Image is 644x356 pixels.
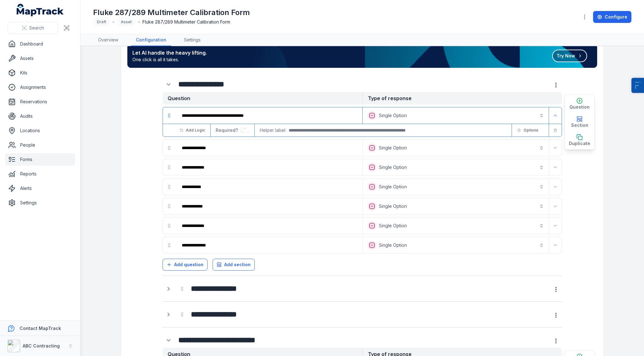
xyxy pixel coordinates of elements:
svg: drag [180,312,185,317]
button: Expand [550,162,560,172]
button: more-detail [550,335,562,347]
button: Expand [550,143,560,153]
a: Locations [5,124,75,137]
button: Single Option [364,238,547,252]
div: :r68:-form-item-label [163,283,188,295]
svg: drag [167,184,172,189]
button: Expand [163,334,175,346]
a: Assignments [5,81,75,94]
button: Single Option [364,219,547,233]
button: Expand [550,182,560,192]
button: Single Option [364,180,547,194]
div: :r9u:-form-item-label [163,334,176,346]
div: :r62:-form-item-label [177,238,361,252]
button: Expand [163,283,175,295]
strong: ABC Contracting [23,343,60,348]
span: Add section [224,262,251,268]
div: drag [163,239,175,251]
div: :r86:-form-item-label [163,308,188,321]
strong: Type of response [362,92,562,105]
button: Single Option [364,141,547,155]
span: Search [29,25,44,31]
button: Expand [550,240,560,250]
button: Options [513,125,542,136]
span: Add Logic [186,128,205,133]
div: drag [163,219,175,232]
a: Assets [5,52,75,65]
button: Add section [213,259,255,271]
span: Required? [216,127,241,133]
a: Dashboard [5,38,75,50]
a: Configuration [131,34,171,46]
a: Settings [179,34,206,46]
svg: drag [167,223,172,228]
button: Expand [163,309,175,321]
button: Search [8,22,58,34]
h1: Fluke 287/289 Multimeter Calibration Form [93,8,250,18]
svg: drag [167,145,172,150]
div: Draft [93,18,110,26]
button: Section [565,113,594,131]
button: Expand [163,78,175,90]
button: more-detail [550,79,562,91]
span: Duplicate [569,140,590,147]
a: Reports [5,168,75,180]
a: MapTrack [17,4,64,16]
button: Duplicate [565,131,594,149]
a: Configure [593,11,631,23]
div: :r5s:-form-item-label [177,219,361,233]
strong: Let AI handle the heavy lifting. [132,49,207,57]
div: Asset [117,18,136,26]
span: Helper label: [260,127,286,133]
input: :req:-form-item-label [241,128,249,133]
button: Single Option [364,160,547,174]
button: Add question [163,259,208,271]
div: :r4u:-form-item-label [177,109,361,122]
a: People [5,139,75,151]
span: Fluke 287/289 Multimeter Calibration Form [142,19,230,25]
button: Add Logic [175,125,209,136]
a: Reservations [5,95,75,108]
span: Add question [174,262,203,268]
svg: drag [180,286,185,291]
button: Single Option [364,109,547,122]
svg: drag [167,165,172,170]
span: One click is all it takes. [132,57,207,63]
strong: Contact MapTrack [19,326,61,331]
button: Expand [550,111,560,121]
svg: drag [167,113,172,118]
a: Forms [5,153,75,166]
button: Single Option [364,199,547,213]
a: Kits [5,67,75,79]
span: Options [524,128,538,133]
button: more-detail [550,309,562,321]
div: :r5g:-form-item-label [177,180,361,194]
a: Settings [5,197,75,209]
div: :r4m:-form-item-label [163,78,176,90]
button: Expand [550,201,560,211]
div: drag [163,142,175,154]
a: Overview [93,34,123,46]
div: :r54:-form-item-label [177,141,361,155]
div: drag [163,181,175,193]
span: Question [569,104,590,110]
svg: drag [167,204,172,209]
button: Try Now [552,50,587,62]
button: more-detail [550,283,562,295]
div: drag [163,161,175,174]
a: Audits [5,110,75,122]
div: :r5m:-form-item-label [177,199,361,213]
span: Section [571,122,588,128]
div: drag [163,200,175,213]
div: :r5a:-form-item-label [177,160,361,174]
a: Alerts [5,182,75,195]
div: drag [163,109,175,122]
button: Expand [550,221,560,231]
button: Question [565,95,594,113]
strong: Question [163,92,362,105]
svg: drag [167,243,172,248]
